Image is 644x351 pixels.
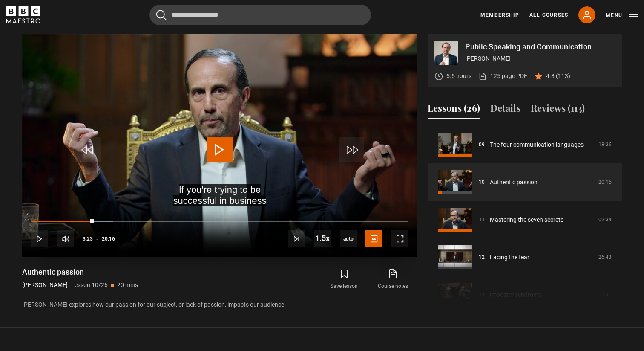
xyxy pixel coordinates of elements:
button: Fullscreen [391,230,408,247]
video-js: Video Player [22,34,417,257]
p: 20 mins [117,281,138,290]
p: [PERSON_NAME] [465,54,615,63]
button: Lessons (26) [428,101,480,119]
input: Search [149,5,371,25]
button: Mute [57,230,74,247]
p: 4.8 (113) [546,72,570,81]
button: Next Lesson [288,230,305,247]
p: [PERSON_NAME] [22,281,68,290]
svg: BBC Maestro [6,6,40,23]
a: Authentic passion [490,178,538,187]
a: Facing the fear [490,253,529,262]
button: Submit the search query [156,10,167,20]
a: 125 page PDF [478,72,527,81]
a: Course notes [369,267,417,292]
h1: Authentic passion [22,267,138,277]
div: Current quality: 1080p [340,230,357,247]
a: The four communication languages [490,140,584,149]
button: Details [490,101,520,119]
span: 20:16 [102,231,115,247]
button: Reviews (113) [531,101,585,119]
p: Lesson 10/26 [71,281,108,290]
div: Progress Bar [31,221,408,223]
button: Toggle navigation [606,11,638,20]
button: Play [31,230,48,247]
span: - [96,236,98,242]
button: Playback Rate [314,230,331,247]
p: [PERSON_NAME] explores how our passion for our subject, or lack of passion, impacts our audience. [22,300,417,309]
a: Mastering the seven secrets [490,215,563,224]
span: 3:23 [83,231,93,247]
p: 5.5 hours [446,72,471,81]
a: All Courses [529,11,568,19]
button: Captions [365,230,382,247]
button: Save lesson [320,267,368,292]
a: Membership [480,11,519,19]
span: auto [340,230,357,247]
p: Public Speaking and Communication [465,43,615,51]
